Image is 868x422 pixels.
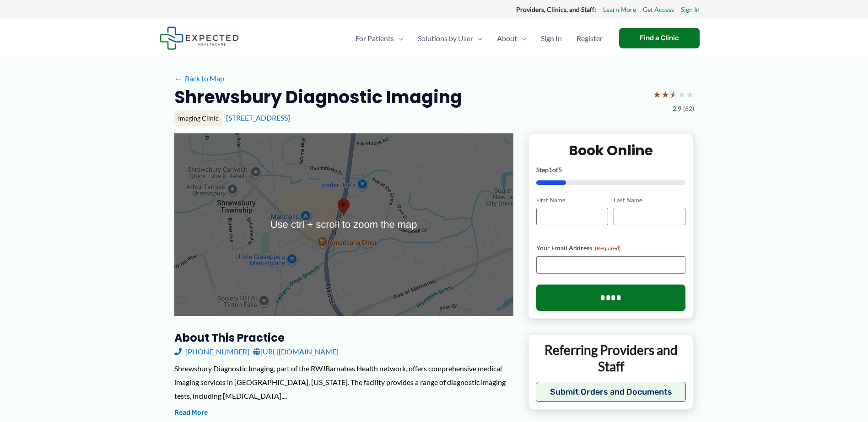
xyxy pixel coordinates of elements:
[253,345,339,359] a: [URL][DOMAIN_NAME]
[536,196,608,205] label: First Name
[174,362,513,402] div: Shrewsbury Diagnostic Imaging, part of the RWJBarnabas Health network, offers comprehensive medic...
[619,28,700,48] a: Find a Clinic
[418,22,473,54] span: Solutions by User
[174,407,208,418] button: Read More
[174,72,224,85] a: ←Back to Map
[536,142,686,159] h2: Book Online
[356,22,394,54] span: For Patients
[614,196,685,205] label: Last Name
[160,26,239,50] img: Expected Healthcare Logo - side, dark font, small
[536,243,686,253] label: Your Email Address
[174,345,249,359] a: [PHONE_NUMBER]
[681,4,700,16] a: Sign In
[394,22,403,54] span: Menu Toggle
[541,22,562,54] span: Sign In
[226,113,290,122] a: [STREET_ADDRESS]
[643,4,674,16] a: Get Access
[174,74,183,83] span: ←
[683,103,694,115] span: (62)
[490,22,534,54] a: AboutMenu Toggle
[653,86,661,103] span: ★
[673,103,681,115] span: 2.9
[497,22,517,54] span: About
[558,166,562,174] span: 5
[603,4,636,16] a: Learn More
[473,22,482,54] span: Menu Toggle
[174,111,222,126] div: Imaging Clinic
[536,382,686,402] button: Submit Orders and Documents
[549,166,552,174] span: 1
[569,22,610,54] a: Register
[534,22,569,54] a: Sign In
[174,86,462,108] h2: Shrewsbury Diagnostic Imaging
[517,22,526,54] span: Menu Toggle
[595,245,621,252] span: (Required)
[536,342,686,375] p: Referring Providers and Staff
[536,167,686,173] p: Step of
[410,22,490,54] a: Solutions by UserMenu Toggle
[577,22,603,54] span: Register
[686,86,694,103] span: ★
[348,22,610,54] nav: Primary Site Navigation
[516,5,596,13] strong: Providers, Clinics, and Staff:
[669,86,678,103] span: ★
[678,86,686,103] span: ★
[661,86,669,103] span: ★
[348,22,410,54] a: For PatientsMenu Toggle
[174,331,513,345] h3: About this practice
